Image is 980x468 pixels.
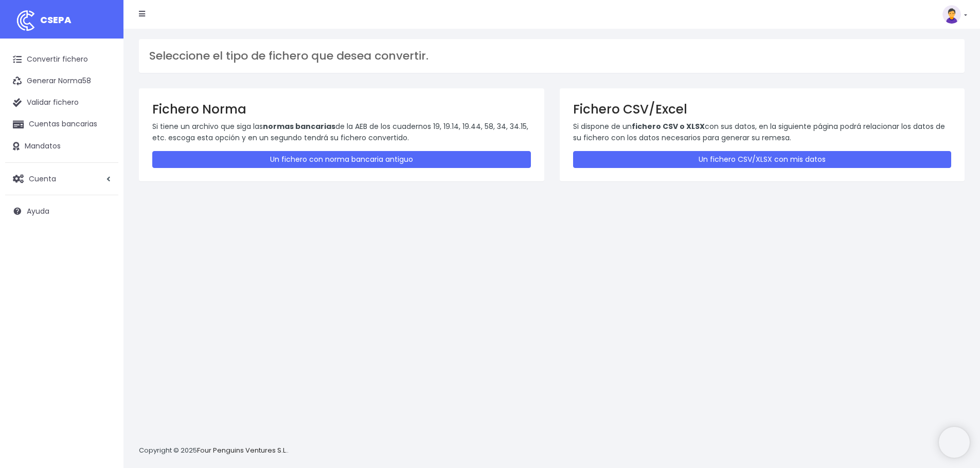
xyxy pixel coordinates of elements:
[13,8,39,33] img: logo
[263,121,335,132] strong: normas bancarias
[152,121,531,144] p: Si tiene un archivo que siga las de la AEB de los cuadernos 19, 19.14, 19.44, 58, 34, 34.15, etc....
[5,49,118,70] a: Convertir fichero
[152,102,531,117] h3: Fichero Norma
[632,121,705,132] strong: fichero CSV o XLSX
[5,70,118,92] a: Generar Norma58
[573,121,952,144] p: Si dispone de un con sus datos, en la siguiente página podrá relacionar los datos de su fichero c...
[942,5,961,24] img: profile
[40,13,72,26] span: CSEPA
[573,151,952,168] a: Un fichero CSV/XLSX con mis datos
[197,445,287,455] a: Four Penguins Ventures S.L.
[5,114,118,135] a: Cuentas bancarias
[27,206,49,216] span: Ayuda
[573,102,952,117] h3: Fichero CSV/Excel
[5,200,118,222] a: Ayuda
[152,151,531,168] a: Un fichero con norma bancaria antiguo
[29,173,56,183] span: Cuenta
[5,92,118,114] a: Validar fichero
[139,445,289,456] p: Copyright © 2025 .
[149,49,954,63] h3: Seleccione el tipo de fichero que desea convertir.
[5,168,118,190] a: Cuenta
[5,136,118,157] a: Mandatos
